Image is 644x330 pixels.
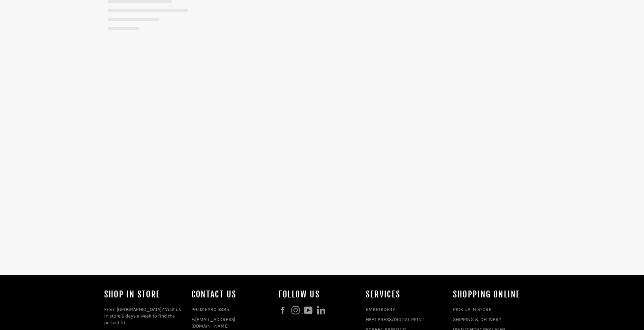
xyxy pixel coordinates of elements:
[191,289,272,300] h4: Contact Us
[453,316,501,322] a: SHIPPING & DELIVERY
[104,306,184,326] p: From [GEOGRAPHIC_DATA]? Visit us in store 6 days a week to find the perfect fit.
[366,316,424,322] a: HEAT PRESS/DIGITAL PRINT
[198,306,229,312] a: 02 6280 5885
[453,289,533,300] h4: SHOPPING ONLINE
[104,289,184,300] h4: Shop In Store
[366,289,446,300] h4: services
[279,289,359,300] h4: Follow us
[191,306,272,313] p: PH:
[366,306,395,312] a: EMBROIDERY
[191,316,272,330] p: E:
[191,316,235,329] a: [EMAIL_ADDRESS][DOMAIN_NAME]
[453,306,491,312] a: PICK UP IN STORE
